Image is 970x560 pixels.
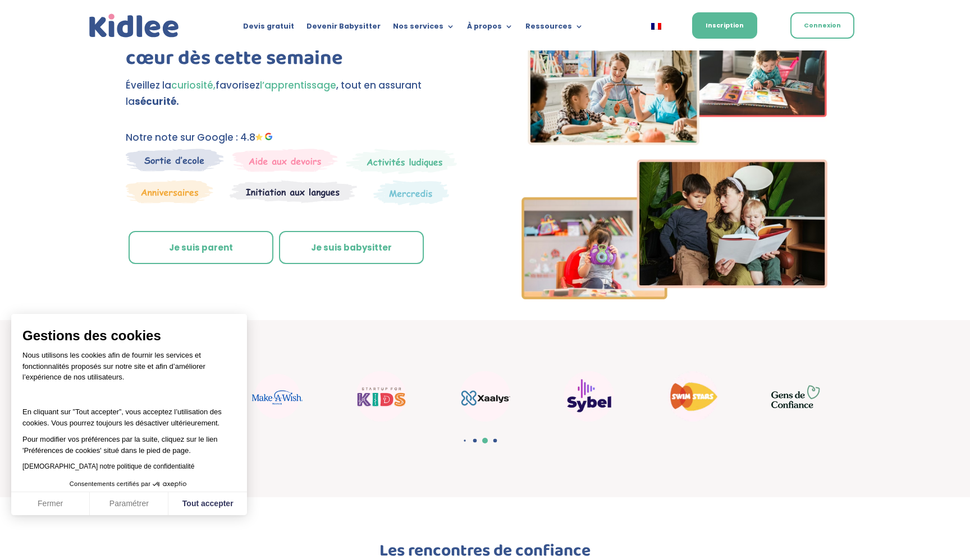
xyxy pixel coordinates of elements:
span: Go to slide 2 [473,439,477,443]
img: Atelier thematique [230,180,357,203]
img: Thematique [373,180,449,206]
p: En cliquant sur ”Tout accepter”, vous acceptez l’utilisation des cookies. Vous pourrez toujours l... [22,396,236,429]
span: curiosité, [171,78,216,92]
span: Consentements certifiés par [70,481,150,487]
img: Mercredi [346,149,457,174]
span: Go to slide 1 [464,439,465,441]
button: Paramétrer [90,492,168,516]
div: 14 / 22 [333,365,429,427]
img: Sortie decole [126,149,224,172]
a: À propos [467,22,513,35]
button: Tout accepter [168,492,247,516]
img: GDC [771,385,822,408]
span: Go to slide 3 [482,438,488,443]
img: Français [651,23,661,30]
span: Go to slide 4 [493,439,497,443]
img: weekends [232,149,338,172]
a: Connexion [790,12,854,39]
strong: sécurité. [135,95,179,108]
span: Gestions des cookies [22,327,236,344]
img: Xaalys [460,371,510,422]
img: Swim stars [667,371,718,422]
a: Kidlee Logo [86,11,182,41]
p: Notre note sur Google : 4.8 [126,129,465,146]
picture: Imgs-2 [521,289,828,303]
div: 15 / 22 [437,365,533,427]
p: Pour modifier vos préférences par la suite, cliquez sur le lien 'Préférences de cookies' situé da... [22,434,236,456]
button: Fermer [11,492,90,516]
img: startup for kids [356,371,406,422]
img: Anniversaire [126,180,213,203]
div: 18 / 22 [749,371,844,422]
a: Devis gratuit [243,22,294,35]
div: 13 / 22 [230,368,325,424]
a: Nos services [393,22,455,35]
p: Éveillez la favorisez , tout en assurant la [126,77,465,110]
a: [DEMOGRAPHIC_DATA] notre politique de confidentialité [22,462,194,470]
a: Ressources [525,22,583,35]
img: Make a wish [252,374,303,419]
div: 16 / 22 [541,365,637,427]
img: Sybel [564,371,614,422]
svg: Axeptio [153,468,186,501]
a: Inscription [692,12,757,39]
span: l’apprentissage [260,78,336,92]
p: Nous utilisons les cookies afin de fournir les services et fonctionnalités proposés sur notre sit... [22,350,236,390]
div: 17 / 22 [645,365,740,427]
button: Consentements certifiés par [64,477,194,492]
a: Je suis parent [129,231,273,265]
img: logo_kidlee_bleu [86,11,182,41]
a: Je suis babysitter [279,231,424,265]
a: Devenir Babysitter [306,22,381,35]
